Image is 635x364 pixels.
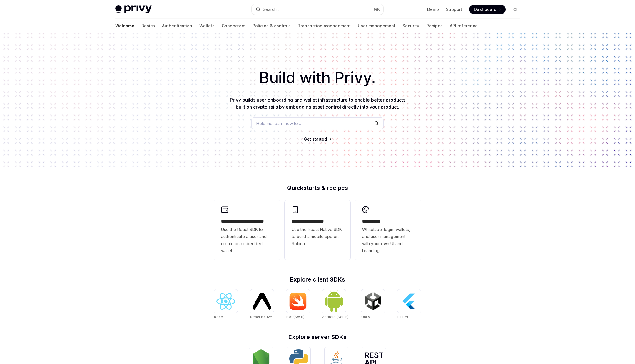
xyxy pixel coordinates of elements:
[292,226,343,247] span: Use the React Native SDK to build a mobile app on Solana.
[286,315,305,319] span: iOS (Swift)
[253,293,271,309] img: React Native
[397,315,408,319] span: Flutter
[474,6,497,12] span: Dashboard
[322,289,349,320] a: Android (Kotlin)Android (Kotlin)
[250,289,274,320] a: React NativeReact Native
[298,19,351,33] a: Transaction management
[285,200,350,260] a: **** **** **** ***Use the React Native SDK to build a mobile app on Solana.
[426,19,443,33] a: Recipes
[162,19,192,33] a: Authentication
[214,315,224,319] span: React
[325,290,343,312] img: Android (Kotlin)
[322,315,349,319] span: Android (Kotlin)
[263,6,279,13] div: Search...
[250,315,272,319] span: React Native
[214,289,238,320] a: ReactReact
[289,292,308,310] img: iOS (Swift)
[450,19,478,33] a: API reference
[214,334,421,340] h2: Explore server SDKs
[446,6,462,12] a: Support
[361,289,385,320] a: UnityUnity
[253,19,291,33] a: Policies & controls
[362,226,414,254] span: Whitelabel login, wallets, and user management with your own UI and branding.
[286,289,310,320] a: iOS (Swift)iOS (Swift)
[304,136,327,142] a: Get started
[364,292,382,311] img: Unity
[221,226,273,254] span: Use the React SDK to authenticate a user and create an embedded wallet.
[9,66,626,89] h1: Build with Privy.
[355,200,421,260] a: **** *****Whitelabel login, wallets, and user management with your own UI and branding.
[214,277,421,282] h2: Explore client SDKs
[304,136,327,141] span: Get started
[115,5,152,14] img: light logo
[397,289,421,320] a: FlutterFlutter
[222,19,245,33] a: Connectors
[402,19,419,33] a: Security
[214,185,421,191] h2: Quickstarts & recipes
[361,315,370,319] span: Unity
[469,5,506,14] a: Dashboard
[358,19,395,33] a: User management
[199,19,215,33] a: Wallets
[230,97,405,110] span: Privy builds user onboarding and wallet infrastructure to enable better products built on crypto ...
[256,120,301,127] span: Help me learn how to…
[400,292,419,311] img: Flutter
[141,19,155,33] a: Basics
[216,293,235,310] img: React
[115,19,134,33] a: Welcome
[374,7,380,12] span: ⌘ K
[252,4,383,15] button: Search...⌘K
[427,6,439,12] a: Demo
[510,5,520,14] button: Toggle dark mode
